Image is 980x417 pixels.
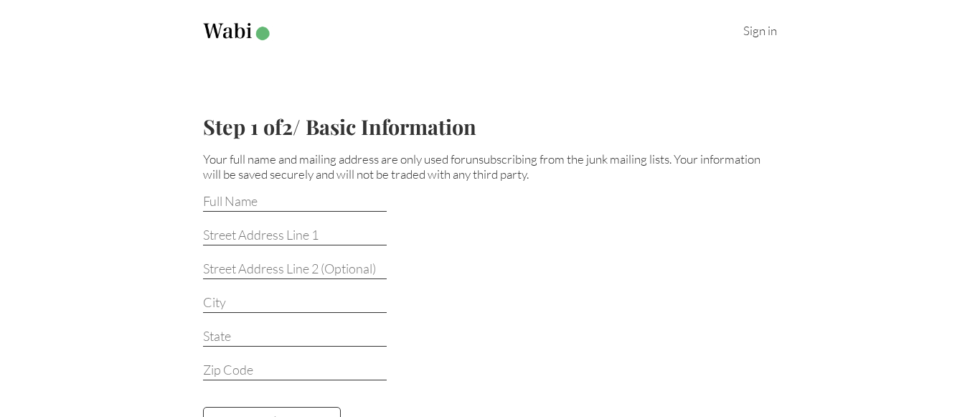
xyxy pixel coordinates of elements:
input: Street Address Line 1 [203,227,387,245]
a: Sign in [743,23,777,38]
span: unsubscribing from the junk mailing lists [466,151,669,167]
input: City [203,294,387,313]
p: Your full name and mailing address are only used for . Your information will be saved securely an... [203,151,777,182]
h2: Step 1 of 2 / Basic Information [203,113,777,140]
input: Zip Code [203,362,387,380]
input: Full Name [203,193,387,212]
img: Wabi [203,23,273,41]
input: State [203,328,387,347]
input: Street Address Line 2 (Optional) [203,261,387,279]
